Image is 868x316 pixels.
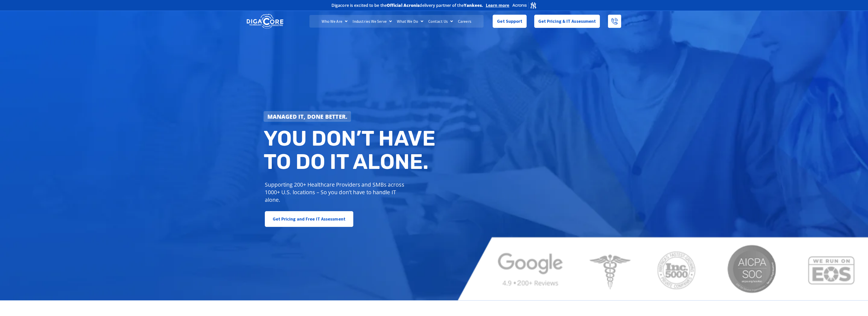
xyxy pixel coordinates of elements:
span: Get Pricing and Free IT Assessment [273,214,345,224]
a: Managed IT, done better. [264,111,351,122]
a: Careers [455,15,474,28]
span: Get Support [497,16,522,26]
b: Official Acronis [387,3,420,8]
a: Get Pricing & IT Assessment [534,15,600,28]
p: Supporting 200+ Healthcare Providers and SMBs across 1000+ U.S. locations – So you don’t have to ... [265,181,407,204]
a: What We Do [394,15,426,28]
a: Get Support [493,15,526,28]
a: Contact Us [426,15,455,28]
img: Acronis [512,2,537,9]
span: Get Pricing & IT Assessment [538,16,596,26]
a: Get Pricing and Free IT Assessment [265,211,353,227]
b: Yankees. [464,3,483,8]
a: Industries We Serve [350,15,394,28]
h2: Digacore is excited to be the delivery partner of the [331,3,483,7]
a: Who We Are [319,15,350,28]
h2: You don’t have to do IT alone. [264,127,438,173]
nav: Menu [309,15,483,28]
img: DigaCore Technology Consulting [247,13,283,29]
a: Learn more [486,3,509,8]
strong: Managed IT, done better. [267,113,347,120]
